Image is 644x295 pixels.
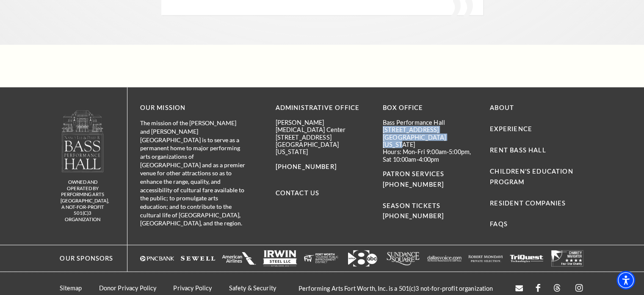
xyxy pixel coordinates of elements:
[140,119,246,228] p: The mission of the [PERSON_NAME] and [PERSON_NAME][GEOGRAPHIC_DATA] is to serve as a permanent ho...
[553,284,561,293] a: threads.com - open in a new tab
[383,169,477,190] p: PATRON SERVICES [PHONE_NUMBER]
[509,250,544,267] img: The image is completely blank or white.
[263,250,297,267] img: Logo of Irwin Steel LLC, featuring the company name in bold letters with a simple design.
[490,104,514,111] a: About
[181,250,215,267] a: The image is completely blank or white. - open in a new tab
[383,148,477,163] p: Hours: Mon-Fri 9:00am-5:00pm, Sat 10:00am-4:00pm
[490,125,532,132] a: Experience
[276,134,370,141] p: [STREET_ADDRESS]
[574,283,584,294] a: instagram - open in a new tab
[222,250,256,267] img: The image is completely blank or white.
[181,250,215,267] img: The image is completely blank or white.
[263,250,297,267] a: Logo of Irwin Steel LLC, featuring the company name in bold letters with a simple design. - open ...
[550,250,585,267] img: The image is completely blank or white.
[276,162,370,172] p: [PHONE_NUMBER]
[345,250,379,267] img: Logo featuring the number "8" with an arrow and "abc" in a modern design.
[515,284,523,292] a: Open this option - open in a new tab
[140,250,174,267] img: Logo of PNC Bank in white text with a triangular symbol.
[222,250,256,267] a: The image is completely blank or white. - open in a new tab
[276,189,320,197] a: Contact Us
[290,285,502,292] p: Performing Arts Fort Worth, Inc. is a 501(c)3 not-for-profit organization
[140,103,246,113] p: OUR MISSION
[60,284,82,292] a: Sitemap
[383,134,477,149] p: [GEOGRAPHIC_DATA][US_STATE]
[383,119,477,126] p: Bass Performance Hall
[52,253,113,264] p: Our Sponsors
[490,168,573,185] a: Children's Education Program
[386,250,420,267] img: Logo of Sundance Square, featuring stylized text in white.
[304,250,338,267] img: The image is completely blank or white.
[490,146,546,154] a: Rent Bass Hall
[61,110,104,172] img: owned and operated by Performing Arts Fort Worth, A NOT-FOR-PROFIT 501(C)3 ORGANIZATION
[616,271,635,289] div: Accessibility Menu
[468,250,503,267] img: The image is completely blank or white.
[61,179,105,222] p: owned and operated by Performing Arts [GEOGRAPHIC_DATA], A NOT-FOR-PROFIT 501(C)3 ORGANIZATION
[490,220,508,228] a: FAQs
[468,250,503,267] a: The image is completely blank or white. - open in a new tab
[383,190,477,222] p: SEASON TICKETS [PHONE_NUMBER]
[276,141,370,156] p: [GEOGRAPHIC_DATA][US_STATE]
[490,199,566,207] a: Resident Companies
[99,284,157,292] a: Donor Privacy Policy
[509,250,544,267] a: The image is completely blank or white. - open in a new tab
[276,119,370,134] p: [PERSON_NAME][MEDICAL_DATA] Center
[345,250,379,267] a: Logo featuring the number "8" with an arrow and "abc" in a modern design. - open in a new tab
[173,284,212,292] a: Privacy Policy
[383,103,477,113] p: BOX OFFICE
[276,103,370,113] p: Administrative Office
[386,250,420,267] a: Logo of Sundance Square, featuring stylized text in white. - open in a new tab
[550,250,585,267] a: The image is completely blank or white. - open in a new tab
[229,284,276,292] a: Safety & Security
[140,250,174,267] a: Logo of PNC Bank in white text with a triangular symbol. - open in a new tab - target website may...
[536,284,540,293] a: facebook - open in a new tab
[427,250,462,267] a: The image features a simple white background with text that appears to be a logo or brand name. -...
[383,126,477,133] p: [STREET_ADDRESS]
[427,250,462,267] img: The image features a simple white background with text that appears to be a logo or brand name.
